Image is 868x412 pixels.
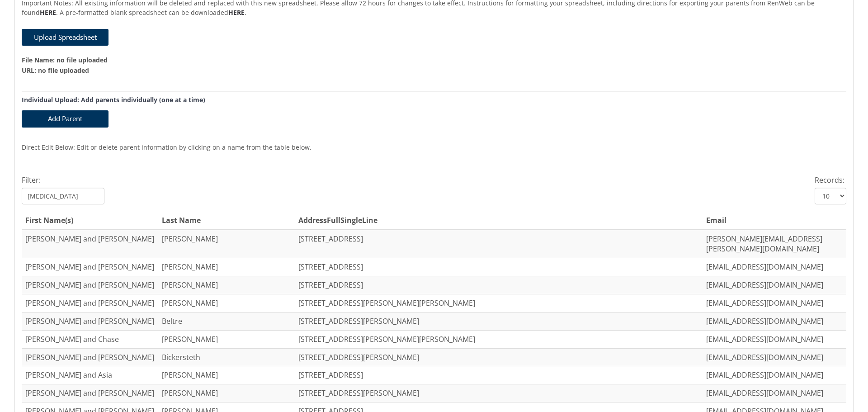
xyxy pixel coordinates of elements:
td: [PERSON_NAME] [158,276,295,294]
td: [STREET_ADDRESS] [295,258,703,276]
td: [EMAIL_ADDRESS][DOMAIN_NAME] [703,312,839,330]
strong: URL: no file uploaded [22,66,89,75]
p: Direct Edit Below: Edit or delete parent information by clicking on a name from the table below. [22,137,846,152]
td: [PERSON_NAME] and [PERSON_NAME] [22,294,158,313]
td: [EMAIL_ADDRESS][DOMAIN_NAME] [703,330,839,348]
td: [PERSON_NAME] and [PERSON_NAME] [22,276,158,294]
td: [EMAIL_ADDRESS][DOMAIN_NAME] [703,294,839,313]
td: [EMAIL_ADDRESS][DOMAIN_NAME] [703,258,839,276]
span: Last Name [162,215,201,225]
td: [STREET_ADDRESS][PERSON_NAME] [295,348,703,366]
td: [PERSON_NAME] and [PERSON_NAME] [22,312,158,330]
td: [PERSON_NAME][EMAIL_ADDRESS][PERSON_NAME][DOMAIN_NAME] [703,230,839,258]
td: [EMAIL_ADDRESS][DOMAIN_NAME] [703,384,839,403]
td: [STREET_ADDRESS] [295,276,703,294]
input: Search query [22,188,104,204]
td: [EMAIL_ADDRESS][DOMAIN_NAME] [703,276,839,294]
strong: Individual Upload: Add parents individually (one at a time) [22,95,205,104]
span: Email [706,215,726,225]
td: [EMAIL_ADDRESS][DOMAIN_NAME] [703,348,839,366]
td: Beltre [158,312,295,330]
td: [STREET_ADDRESS][PERSON_NAME] [295,312,703,330]
td: [PERSON_NAME] and Asia [22,366,158,384]
td: [STREET_ADDRESS][PERSON_NAME][PERSON_NAME] [295,330,703,348]
td: [PERSON_NAME] and [PERSON_NAME] [22,230,158,258]
td: [STREET_ADDRESS] [295,230,703,258]
td: [PERSON_NAME] [158,258,295,276]
span: First Name(s) [25,215,73,225]
td: [PERSON_NAME] and Chase [22,330,158,348]
label: Records: [815,175,844,185]
td: [STREET_ADDRESS] [295,366,703,384]
td: [STREET_ADDRESS][PERSON_NAME][PERSON_NAME] [295,294,703,313]
a: HERE [40,8,56,17]
button: Upload Spreadsheet [22,29,108,46]
td: [PERSON_NAME] and [PERSON_NAME] [22,348,158,366]
span: AddressFullSingleLine [298,215,377,225]
a: HERE [228,8,245,17]
td: [PERSON_NAME] [158,384,295,403]
td: [PERSON_NAME] [158,330,295,348]
td: [STREET_ADDRESS][PERSON_NAME] [295,384,703,403]
td: [EMAIL_ADDRESS][DOMAIN_NAME] [703,366,839,384]
td: [PERSON_NAME] and [PERSON_NAME] [22,258,158,276]
label: Filter: [22,175,41,185]
td: [PERSON_NAME] [158,230,295,258]
td: [PERSON_NAME] and [PERSON_NAME] [22,384,158,403]
td: Bickersteth [158,348,295,366]
button: Add Parent [22,110,108,127]
strong: File Name: no file uploaded [22,56,108,64]
td: [PERSON_NAME] [158,366,295,384]
td: [PERSON_NAME] [158,294,295,313]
